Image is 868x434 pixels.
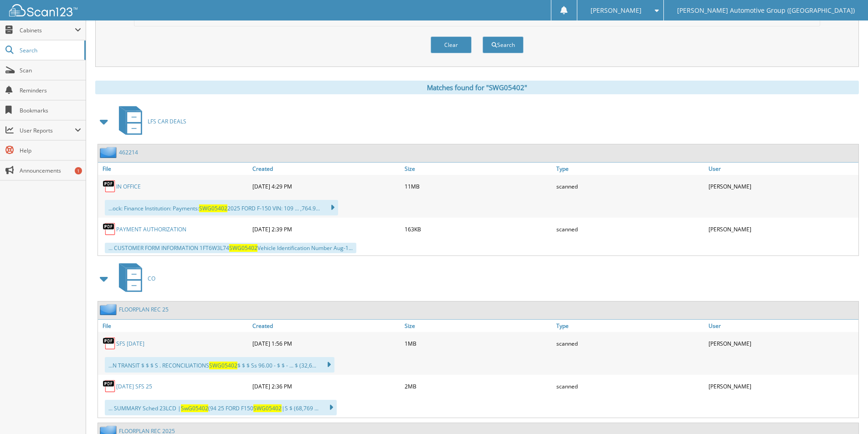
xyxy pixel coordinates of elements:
span: Announcements [20,167,81,174]
img: PDF.png [103,222,116,236]
a: Created [250,163,402,175]
a: FLOORPLAN REC 25 [119,306,169,313]
a: Size [402,320,555,332]
div: scanned [554,177,706,195]
div: scanned [554,334,706,352]
a: File [98,163,250,175]
a: Size [402,163,555,175]
span: SwG05402 [181,404,208,412]
div: ...ock: Finance Institution: Payments: 2025 FORD F-150 VIN: 109 ... ,764.9... [105,200,338,215]
a: Created [250,320,402,332]
img: scan123-logo-white.svg [9,4,77,16]
div: [PERSON_NAME] [706,177,858,195]
div: ...N TRANSIT $ $ $ S . RECONCILIATIONS $ $ $ Ss 96.00 - $ $ - ... $ (32,6... [105,357,334,373]
a: IN OFFICE [116,183,141,190]
div: [DATE] 2:39 PM [250,220,402,238]
img: PDF.png [103,379,116,393]
span: User Reports [20,127,75,134]
button: Clear [431,36,472,53]
div: [DATE] 4:29 PM [250,177,402,195]
a: 462214 [119,148,138,156]
a: [DATE] SFS 25 [116,383,152,390]
div: ... SUMMARY Sched 23LCD | (94 25 FORD F150 |S $ (68,769 ... [105,400,337,415]
span: Help [20,147,81,154]
a: PAYMENT AUTHORIZATION [116,225,186,233]
span: [PERSON_NAME] Automotive Group ([GEOGRAPHIC_DATA]) [677,8,855,13]
div: [PERSON_NAME] [706,377,858,395]
span: Bookmarks [20,107,81,114]
div: 163KB [402,220,555,238]
div: 1MB [402,334,555,352]
a: User [706,320,858,332]
div: 11MB [402,177,555,195]
div: [DATE] 2:36 PM [250,377,402,395]
div: [DATE] 1:56 PM [250,334,402,352]
span: Cabinets [20,26,75,34]
img: PDF.png [103,179,116,193]
span: CO [148,275,155,282]
button: Search [483,36,524,53]
div: scanned [554,377,706,395]
span: SWG05402 [199,204,227,212]
div: [PERSON_NAME] [706,220,858,238]
a: SFS [DATE] [116,340,144,347]
span: [PERSON_NAME] [591,8,642,13]
div: scanned [554,220,706,238]
div: 1 [75,167,82,174]
div: 2MB [402,377,555,395]
div: Matches found for "SWG05402" [95,81,859,94]
span: LFS CAR DEALS [148,117,186,125]
div: [PERSON_NAME] [706,334,858,352]
span: Search [20,46,80,54]
a: File [98,320,250,332]
span: SWG05402 [209,362,237,369]
span: Scan [20,66,81,74]
span: Reminders [20,87,81,94]
a: User [706,163,858,175]
span: SWG05402 [229,244,257,252]
a: Type [554,163,706,175]
a: LFS CAR DEALS [113,103,186,139]
span: SWG05402 [253,404,282,412]
img: PDF.png [103,337,116,350]
a: CO [113,260,155,296]
img: folder2.png [100,147,119,158]
div: ... CUSTOMER FORM INFORMATION 1FT6W3L74 Vehicle Identification Number Aug-1... [105,243,356,253]
a: Type [554,320,706,332]
img: folder2.png [100,304,119,315]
